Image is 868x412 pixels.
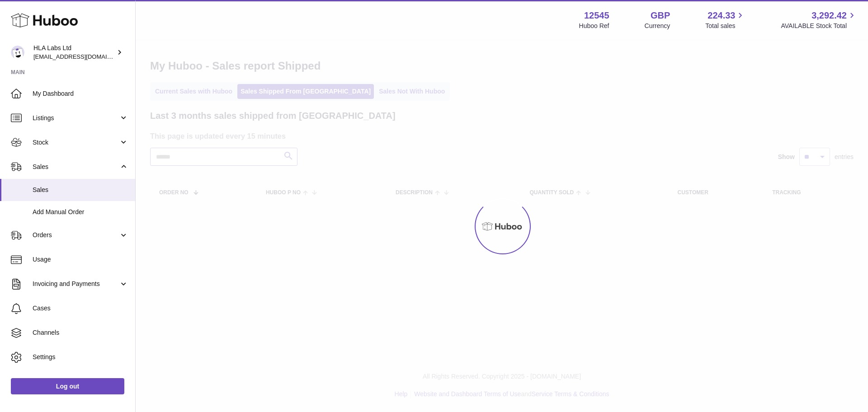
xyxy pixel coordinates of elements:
div: HLA Labs Ltd [33,44,115,61]
span: Sales [33,163,119,171]
span: 3,292.42 [811,9,847,22]
a: 3,292.42 AVAILABLE Stock Total [781,9,857,30]
strong: GBP [651,9,670,22]
a: 224.33 Total sales [705,9,745,30]
span: AVAILABLE Stock Total [781,22,857,30]
span: Orders [33,231,119,239]
span: Channels [33,328,128,337]
img: clinton@newgendirect.com [11,46,24,59]
strong: 12545 [584,9,609,22]
span: [EMAIL_ADDRESS][DOMAIN_NAME] [33,53,133,60]
span: Invoicing and Payments [33,280,119,288]
a: Log out [11,378,124,394]
span: Add Manual Order [33,208,128,216]
span: Stock [33,138,119,147]
span: Total sales [705,22,745,30]
span: 224.33 [708,9,735,22]
div: Currency [645,22,670,30]
span: Listings [33,114,119,122]
span: Cases [33,304,128,313]
div: Huboo Ref [579,22,609,30]
span: Sales [33,186,128,194]
span: My Dashboard [33,89,128,98]
span: Usage [33,255,128,264]
span: Settings [33,353,128,361]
